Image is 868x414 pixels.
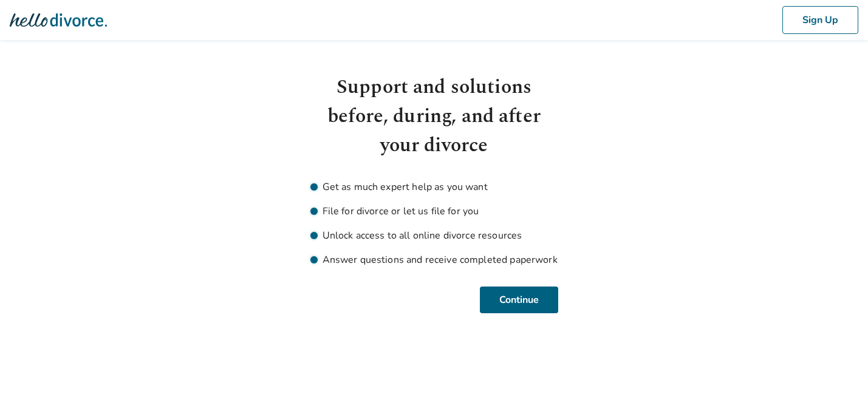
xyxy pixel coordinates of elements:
li: Answer questions and receive completed paperwork [310,253,558,267]
img: Hello Divorce Logo [10,8,107,32]
button: Continue [480,287,558,313]
h1: Support and solutions before, during, and after your divorce [310,73,558,160]
li: File for divorce or let us file for you [310,204,558,219]
li: Get as much expert help as you want [310,180,558,194]
button: Sign Up [782,6,858,34]
li: Unlock access to all online divorce resources [310,228,558,243]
